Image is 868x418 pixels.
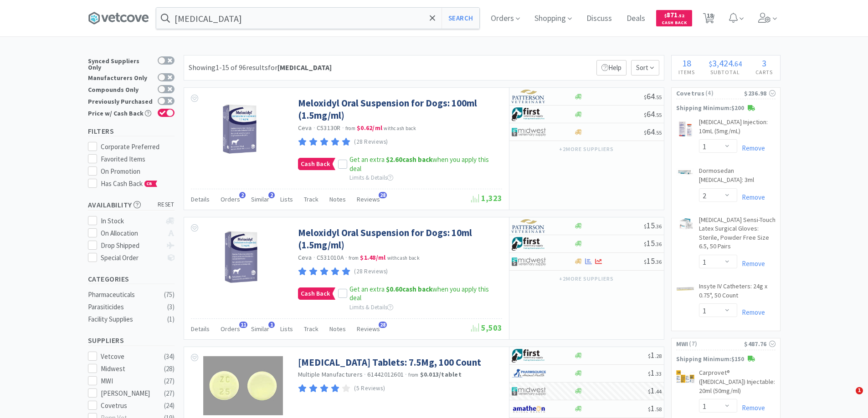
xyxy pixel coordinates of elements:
div: Compounds Only [88,85,153,93]
div: ( 75 ) [164,289,175,300]
div: ( 24 ) [164,400,175,411]
span: CB [145,181,154,186]
img: 67d67680309e4a0bb49a5ff0391dcc42_6.png [512,349,546,363]
a: Multiple Manufacturers [298,370,363,378]
div: ( 28 ) [164,363,175,374]
span: ( 4 ) [704,89,744,98]
p: (5 Reviews) [354,384,385,393]
div: ( 34 ) [164,351,175,362]
span: Lists [280,325,293,333]
span: $ [648,388,651,395]
div: Pharmaceuticals [88,289,162,300]
a: Carprovet® ([MEDICAL_DATA]) Injectable: 20ml (50mg/ml) [699,368,776,399]
a: Insyte IV Catheters: 24g x 0.75", 50 Count [699,282,776,303]
a: Dormosedan [MEDICAL_DATA]: 3ml [699,166,776,188]
span: · [405,370,407,378]
div: ( 3 ) [167,302,175,312]
span: 28 [379,192,387,198]
span: . 44 [655,388,662,395]
a: Remove [737,193,765,201]
span: Get an extra when you apply this deal [349,155,489,173]
div: Corporate Preferred [101,141,175,152]
span: MWI [676,339,688,349]
a: Remove [737,259,765,268]
span: Has Cash Back [101,179,158,188]
div: In Stock [101,216,161,227]
span: . 55 [655,111,662,118]
span: $ [648,370,651,377]
div: [PERSON_NAME] [101,388,157,399]
span: $ [664,13,667,19]
div: Drop Shipped [101,240,161,251]
span: Cash Back [298,158,332,170]
div: Vetcove [101,351,157,362]
span: Notes [329,325,346,333]
span: 15 [644,256,662,266]
div: Previously Purchased [88,97,153,105]
span: $ [648,406,651,413]
span: Reviews [357,325,380,333]
img: 4dd14cff54a648ac9e977f0c5da9bc2e_5.png [512,255,546,268]
span: Notes [329,195,346,203]
span: . 28 [655,353,662,359]
img: 3331a67d23dc422aa21b1ec98afbf632_11.png [512,402,546,416]
h5: Availability [88,200,175,210]
span: Limits & Details [349,303,393,311]
span: . 36 [655,258,662,265]
img: 4dd14cff54a648ac9e977f0c5da9bc2e_5.png [512,384,546,398]
span: reset [158,200,175,210]
h5: Categories [88,274,175,284]
div: ( 27 ) [164,376,175,387]
img: d71e1f00b76a4604a0150fca100f5901_37257.png [676,168,694,176]
h4: Items [672,68,702,76]
div: $236.98 [744,88,775,98]
span: 11 [239,322,247,328]
div: $487.76 [744,339,775,349]
strong: $0.62 / ml [357,124,382,132]
span: $ [644,94,647,101]
div: Facility Supplies [88,314,162,325]
img: ff77c14d2cdd41a5ba0de7d7843bc86b_311611.png [676,287,694,291]
div: Showing 1-15 of 96 results [189,62,332,74]
p: (28 Reviews) [354,267,388,277]
a: Meloxidyl Oral Suspension for Dogs: 100ml (1.5mg/ml) [298,97,500,122]
span: . 36 [655,241,662,247]
div: Parasiticides [88,302,162,312]
span: C531010A [317,253,344,262]
span: 1 [268,322,275,328]
span: $2.60 [386,155,402,164]
span: 15 [644,238,662,248]
span: 1 [648,385,662,396]
div: Midwest [101,363,157,374]
span: 1 [648,403,662,413]
img: cf50c79df5644d98a89d08dea1f4a566_154642.png [203,356,282,415]
button: +2more suppliers [555,143,618,156]
span: 2 [268,192,275,198]
span: Lists [280,195,293,203]
div: ( 1 ) [167,314,175,325]
h4: Carts [749,68,780,76]
h5: Suppliers [88,335,175,346]
span: Similar [251,325,269,333]
span: Similar [251,195,269,203]
strong: cash back [386,285,432,293]
span: · [313,124,315,132]
p: Help [596,60,627,76]
span: . 33 [655,370,662,377]
span: Sort [631,60,659,76]
div: MWI [101,376,157,387]
span: . 55 [655,94,662,101]
a: Discuss [583,15,616,23]
span: 2 [239,192,246,198]
a: Meloxidyl Oral Suspension for Dogs: 10ml (1.5mg/ml) [298,227,500,252]
span: · [364,370,366,378]
span: Covetrus [676,88,704,98]
span: 5,503 [471,322,502,333]
div: ( 27 ) [164,388,175,399]
span: with cash back [384,125,416,131]
span: 1 [856,387,863,394]
span: · [345,253,347,262]
a: Ceva [298,124,312,132]
span: . 58 [655,406,662,413]
span: Reviews [357,195,380,203]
